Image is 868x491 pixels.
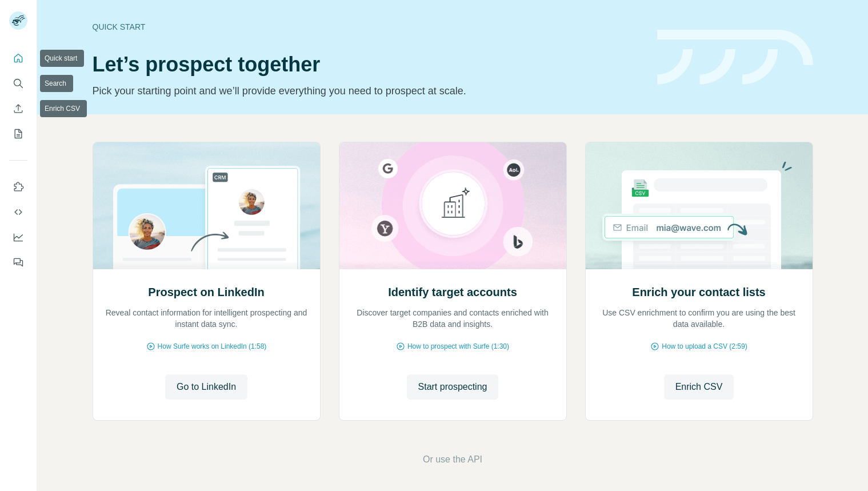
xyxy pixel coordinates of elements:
h2: Identify target accounts [388,284,517,300]
span: Enrich CSV [675,380,723,394]
p: Reveal contact information for intelligent prospecting and instant data sync. [105,307,309,330]
button: Dashboard [9,227,27,248]
button: Or use the API [423,453,482,466]
button: Search [9,73,27,94]
img: Enrich your contact lists [585,142,813,269]
button: Start prospecting [407,374,499,400]
span: Go to LinkedIn [177,380,236,394]
div: Quick start [93,21,643,33]
p: Pick your starting point and we’ll provide everything you need to prospect at scale. [93,83,643,99]
button: Enrich CSV [664,374,734,400]
h2: Enrich your contact lists [632,284,765,300]
button: Enrich CSV [9,98,27,119]
img: Prospect on LinkedIn [93,142,321,269]
h2: Prospect on LinkedIn [148,284,264,300]
span: Start prospecting [418,380,487,394]
button: Use Surfe API [9,202,27,222]
button: My lists [9,123,27,144]
span: How Surfe works on LinkedIn (1:58) [158,341,267,352]
button: Quick start [9,48,27,69]
p: Discover target companies and contacts enriched with B2B data and insights. [351,307,555,330]
button: Use Surfe on LinkedIn [9,177,27,197]
span: How to upload a CSV (2:59) [662,341,747,352]
button: Go to LinkedIn [165,374,247,400]
button: Feedback [9,252,27,273]
img: banner [657,30,813,85]
span: How to prospect with Surfe (1:30) [407,341,509,352]
h1: Let’s prospect together [93,53,643,76]
p: Use CSV enrichment to confirm you are using the best data available. [597,307,801,330]
img: Identify target accounts [339,142,567,269]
